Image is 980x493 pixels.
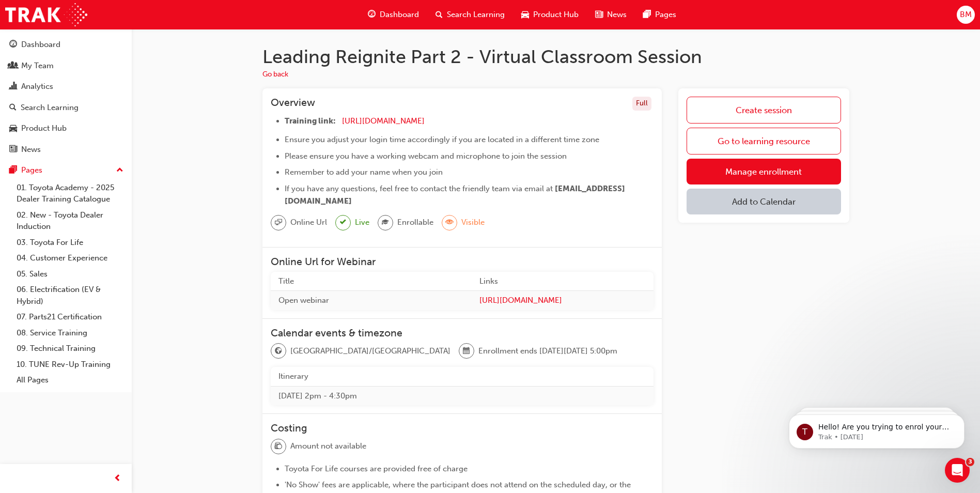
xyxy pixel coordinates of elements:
span: eye-icon [446,216,453,229]
div: Full [632,97,651,111]
a: car-iconProduct Hub [513,4,587,25]
span: calendar-icon [463,345,470,358]
a: 10. TUNE Rev-Up Training [12,357,128,373]
span: News [607,9,627,21]
span: Hello! Are you trying to enrol your staff in a face to face training session? Check out the video... [45,30,176,80]
span: BM [960,9,972,21]
div: My Team [21,60,54,72]
a: 05. Sales [12,266,128,282]
h1: Leading Reignite Part 2 - Virtual Classroom Session [262,45,849,68]
span: money-icon [275,440,282,453]
iframe: Intercom notifications message [773,393,980,465]
span: Toyota For Life courses are provided free of charge [285,464,468,473]
a: 08. Service Training [12,325,128,341]
a: Search Learning [4,98,128,117]
span: pages-icon [9,166,17,175]
span: Online Url [290,217,327,228]
span: Dashboard [380,9,419,21]
span: chart-icon [9,82,17,91]
span: Pages [655,9,676,21]
span: search-icon [9,103,17,113]
span: guage-icon [368,8,376,21]
p: Message from Trak, sent 23w ago [45,40,178,49]
button: Go back [262,69,288,81]
div: Analytics [21,81,53,93]
button: Pages [4,161,128,180]
span: search-icon [435,8,443,21]
span: car-icon [521,8,529,21]
span: [EMAIL_ADDRESS][DOMAIN_NAME] [285,184,625,206]
span: Product Hub [533,9,579,21]
span: [GEOGRAPHIC_DATA]/[GEOGRAPHIC_DATA] [290,345,450,357]
h3: Calendar events & timezone [271,327,654,339]
iframe: Intercom live chat [945,458,970,483]
button: BM [957,6,975,24]
span: Amount not available [290,440,366,452]
span: Enrollment ends [DATE][DATE] 5:00pm [478,345,617,357]
td: [DATE] 2pm - 4:30pm [271,386,654,405]
a: Go to learning resource [687,128,841,155]
span: Ensure you adjust your login time accordingly if you are located in a different time zone [285,135,599,144]
span: sessionType_ONLINE_URL-icon [275,216,282,229]
a: [URL][DOMAIN_NAME] [479,295,646,306]
a: 01. Toyota Academy - 2025 Dealer Training Catalogue [12,180,128,207]
img: Trak [5,3,87,26]
span: Open webinar [278,296,329,305]
div: Search Learning [21,102,79,114]
span: Training link: [285,116,336,126]
a: My Team [4,56,128,75]
h3: Online Url for Webinar [271,256,654,268]
a: All Pages [12,372,128,388]
span: Visible [461,217,485,228]
h3: Overview [271,97,315,111]
span: guage-icon [9,40,17,50]
span: tick-icon [340,216,346,229]
span: globe-icon [275,345,282,358]
a: 06. Electrification (EV & Hybrid) [12,282,128,309]
div: Product Hub [21,122,67,134]
span: Remember to add your name when you join [285,167,443,177]
span: people-icon [9,61,17,71]
a: 04. Customer Experience [12,250,128,266]
span: news-icon [9,145,17,155]
span: Search Learning [447,9,505,21]
a: 03. Toyota For Life [12,235,128,251]
a: 02. New - Toyota Dealer Induction [12,207,128,235]
span: Live [355,217,369,228]
span: 3 [966,458,974,466]
span: If you have any questions, feel free to contact the friendly team via email at [285,184,553,193]
span: prev-icon [114,472,121,485]
a: [URL][DOMAIN_NAME] [342,116,425,126]
a: Analytics [4,77,128,96]
button: DashboardMy TeamAnalyticsSearch LearningProduct HubNews [4,33,128,161]
th: Links [472,272,654,291]
th: Title [271,272,472,291]
h3: Costing [271,422,654,434]
button: Add to Calendar [687,189,841,214]
span: Enrollable [397,217,433,228]
div: Pages [21,164,42,176]
a: Manage enrollment [687,159,841,184]
span: up-icon [116,164,123,177]
span: Please ensure you have a working webcam and microphone to join the session [285,151,567,161]
a: pages-iconPages [635,4,685,25]
a: Dashboard [4,35,128,54]
a: Product Hub [4,119,128,138]
a: news-iconNews [587,4,635,25]
a: 09. Technical Training [12,341,128,357]
span: pages-icon [643,8,651,21]
span: graduationCap-icon [382,216,389,229]
th: Itinerary [271,367,654,386]
a: guage-iconDashboard [360,4,427,25]
div: News [21,144,41,156]
a: search-iconSearch Learning [427,4,513,25]
a: Create session [687,97,841,124]
span: car-icon [9,124,17,133]
a: 07. Parts21 Certification [12,309,128,325]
